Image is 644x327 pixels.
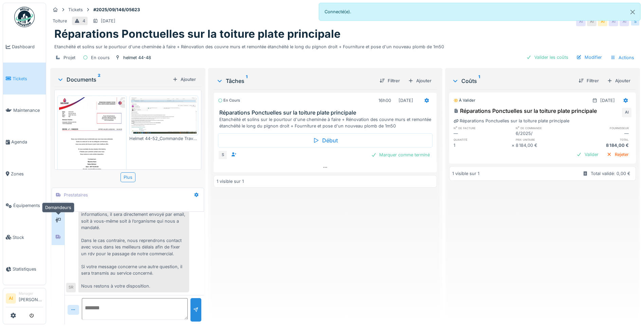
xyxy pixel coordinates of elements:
button: Close [625,3,640,21]
div: Total validé: 0,00 € [591,170,630,177]
a: Dashboard [3,31,46,63]
div: Connecté(e). [319,3,641,21]
div: Ajouter [405,76,434,85]
div: Marquer comme terminé [368,150,433,159]
div: 4 [82,18,85,24]
span: Zones [11,171,43,177]
div: 8 184,00 € [574,142,631,149]
sup: 1 [246,77,247,85]
div: AI [620,17,629,26]
h6: n° de commande [516,126,573,130]
div: Réparations Ponctuelles sur la toiture plate principale [454,118,569,124]
h6: quantité [454,137,511,142]
div: — [574,130,631,137]
div: helmet 44-48 [123,54,151,61]
a: Maintenance [3,94,46,126]
div: S [218,150,227,160]
div: SR [66,283,76,292]
span: Agenda [11,139,43,145]
div: Tâches [216,77,374,85]
div: S [60,201,70,210]
div: Plus [121,172,135,182]
div: × [512,142,516,149]
div: AI [622,108,631,117]
div: À valider [454,98,475,103]
a: Équipements [3,190,46,221]
h1: Réparations Ponctuelles sur la toiture plate principale [54,28,341,40]
a: Stock [3,221,46,253]
div: Ajouter [604,76,633,85]
li: AI [6,293,16,304]
div: 1 visible sur 1 [217,178,244,185]
div: En cours [218,98,240,103]
a: Agenda [3,126,46,158]
div: Valider [574,150,601,159]
img: ii3lgyxjc1572dxgdqp7j1zzw12f [59,97,125,190]
h6: total [574,137,631,142]
div: 1 visible sur 1 [452,170,479,177]
div: AI [587,17,596,26]
sup: 1 [478,77,480,85]
div: Toiture [53,18,67,24]
div: Projet [63,54,75,61]
h6: prix unitaire [516,137,573,142]
img: Badge_color-CXgf-gQk.svg [14,7,35,27]
div: En cours [91,54,110,61]
div: S [630,17,640,26]
div: — [454,130,511,137]
div: 8 184,00 € [516,142,573,149]
div: Demandeurs [42,203,74,212]
span: Stock [13,234,43,241]
div: Valider les coûts [523,53,571,62]
div: Prestataires [64,192,88,198]
strong: #2025/09/146/05623 [91,6,143,13]
span: Statistiques [13,266,43,272]
div: 6/2025/ [516,130,573,137]
div: Réparations Ponctuelles sur la toiture plate principale [454,107,597,115]
span: Tickets [13,75,43,82]
div: Coûts [452,77,573,85]
span: Maintenance [13,107,43,114]
a: Statistiques [3,253,46,285]
a: Zones [3,158,46,190]
div: Etanchéité et solins sur le pourtour d'une cheminée à faire + Rénovation des couvre murs et remon... [219,116,434,129]
h6: n° de facture [454,126,511,130]
div: Etanchéité et solins sur le pourtour d'une cheminée à faire + Rénovation des couvre murs et remon... [54,41,636,50]
div: Manager [19,291,43,296]
div: [DATE] [600,97,615,104]
div: Filtrer [377,76,403,85]
sup: 2 [98,75,100,84]
h3: Réparations Ponctuelles sur la toiture plate principale [219,109,434,116]
div: Documents [57,75,170,84]
div: 1 [454,142,511,149]
span: Équipements [13,202,43,209]
div: [DATE] [101,18,115,24]
li: [PERSON_NAME] [19,291,43,306]
span: Dashboard [12,44,43,50]
div: AI [576,17,586,26]
div: [DATE] [399,97,413,104]
div: Actions [607,53,637,63]
div: Filtrer [576,76,602,85]
div: Modifier [574,53,605,62]
a: Tickets [3,63,46,94]
div: Début [218,133,433,148]
div: Helmet 44-52_Commande Travaux Travaux Toiture Ponctuels_[DATE].JPG [129,135,199,142]
h6: fournisseur [574,126,631,130]
div: AI [53,201,63,210]
div: AI [598,17,607,26]
div: Rejeter [604,150,631,159]
div: 16h00 [379,97,391,104]
div: Tickets [68,6,83,13]
div: Ajouter [170,75,199,84]
div: AI [609,17,618,26]
img: 0b1a6mk3g6rcgxq3o3z4e7wkzt2d [131,97,197,134]
a: AI Manager[PERSON_NAME] [6,291,43,307]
